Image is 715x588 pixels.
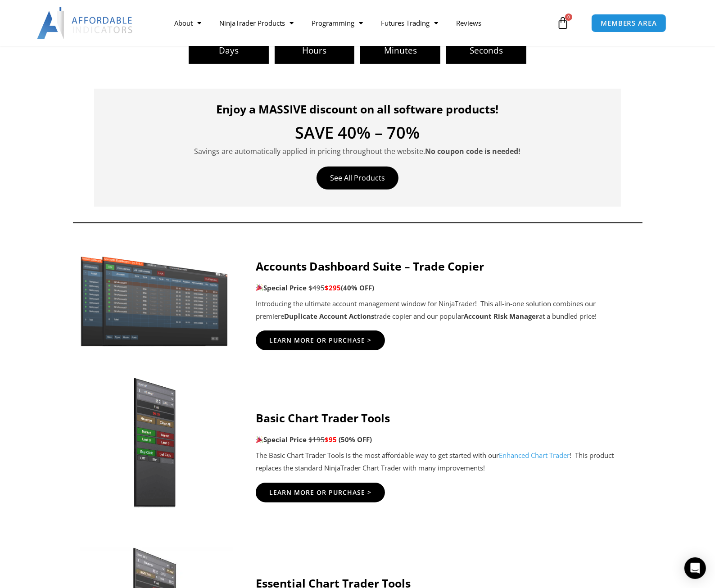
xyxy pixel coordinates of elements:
[165,13,210,33] a: About
[325,283,341,292] span: $295
[76,253,233,348] img: Screenshot 2024-11-20 151221 | Affordable Indicators – NinjaTrader
[684,557,706,579] div: Open Intercom Messenger
[543,10,583,36] a: 0
[341,283,374,292] b: (40% OFF)
[446,46,526,55] span: Seconds
[565,14,572,21] span: 0
[601,20,657,27] span: MEMBERS AREA
[256,436,263,443] img: 🎉
[37,7,134,39] img: LogoAI | Affordable Indicators – NinjaTrader
[210,13,303,33] a: NinjaTrader Products
[256,298,639,323] p: Introducing the ultimate account management window for NinjaTrader! This all-in-one solution comb...
[308,435,325,444] span: $195
[256,483,385,502] a: Learn More Or Purchase >
[499,451,570,460] a: Enhanced Chart Trader
[165,13,554,33] nav: Menu
[108,125,607,141] h4: SAVE 40% – 70%
[360,46,440,55] span: Minutes
[591,14,666,32] a: MEMBERS AREA
[189,46,269,55] span: Days
[269,489,371,496] span: Learn More Or Purchase >
[256,258,484,274] strong: Accounts Dashboard Suite – Trade Copier
[339,435,372,444] span: (50% OFF)
[256,284,263,291] img: 🎉
[256,449,639,475] p: The Basic Chart Trader Tools is the most affordable way to get started with our ! This product re...
[447,13,490,33] a: Reviews
[108,145,607,158] p: Savings are automatically applied in pricing throughout the website.
[303,13,372,33] a: Programming
[372,13,447,33] a: Futures Trading
[325,435,337,444] span: $95
[108,102,607,116] h4: Enjoy a MASSIVE discount on all software products!
[256,283,307,292] strong: Special Price
[425,146,521,156] strong: No coupon code is needed!
[256,330,385,350] a: Learn More Or Purchase >
[269,337,371,344] span: Learn More Or Purchase >
[284,312,374,321] strong: Duplicate Account Actions
[308,283,325,292] span: $495
[76,375,233,511] img: BasicTools | Affordable Indicators – NinjaTrader
[317,167,398,190] a: See All Products
[256,410,390,425] strong: Basic Chart Trader Tools
[275,46,355,55] span: Hours
[256,435,307,444] strong: Special Price
[464,312,539,321] strong: Account Risk Manager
